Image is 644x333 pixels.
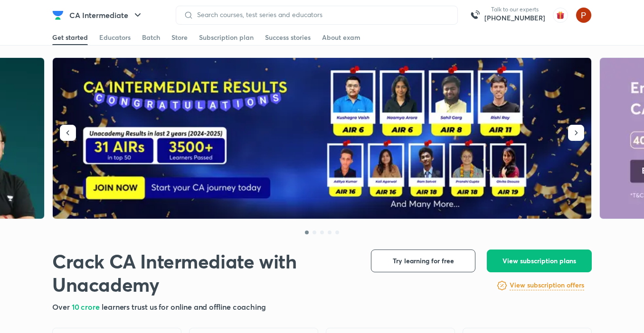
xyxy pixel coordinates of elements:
img: avatar [553,8,568,23]
span: learners trust us for online and offline coaching [102,302,266,312]
a: Batch [142,30,160,45]
a: About exam [322,30,360,45]
span: Try learning for free [393,256,454,266]
a: Success stories [265,30,311,45]
p: Talk to our experts [484,6,545,13]
a: Educators [99,30,131,45]
div: Store [171,33,188,42]
a: View subscription offers [510,280,584,291]
div: Batch [142,33,160,42]
div: Success stories [265,33,311,42]
h6: View subscription offers [510,280,584,290]
div: Get started [52,33,88,42]
img: Palak [576,7,592,23]
button: View subscription plans [487,250,592,272]
input: Search courses, test series and educators [193,11,450,18]
a: Store [171,30,188,45]
img: call-us [465,6,484,25]
button: CA Intermediate [64,6,149,25]
span: Over [52,302,72,312]
span: View subscription plans [502,256,576,266]
div: Subscription plan [199,33,254,42]
h1: Crack CA Intermediate with Unacademy [52,250,356,296]
div: Educators [99,33,131,42]
button: Try learning for free [371,250,475,272]
a: Get started [52,30,88,45]
a: Subscription plan [199,30,254,45]
div: About exam [322,33,360,42]
img: Company Logo [52,9,64,21]
span: 10 crore [72,302,102,312]
a: [PHONE_NUMBER] [484,13,545,23]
